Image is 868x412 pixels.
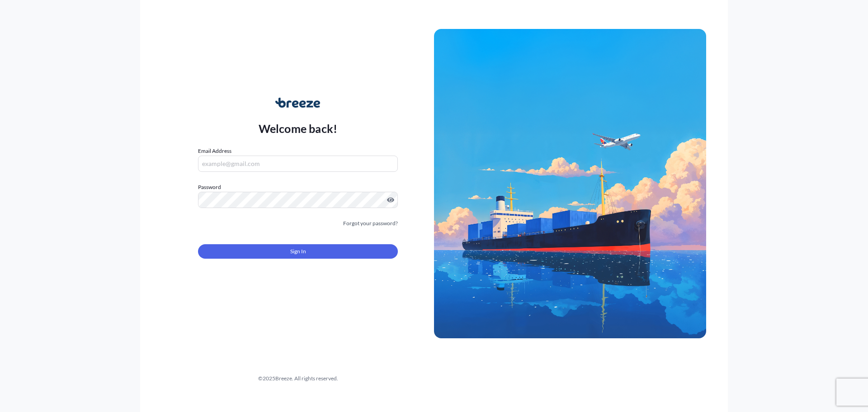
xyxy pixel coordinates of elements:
label: Email Address [198,147,231,156]
a: Forgot your password? [343,219,398,228]
p: Welcome back! [259,121,338,136]
input: example@gmail.com [198,156,398,172]
label: Password [198,183,398,192]
img: Ship illustration [434,29,706,338]
button: Show password [387,196,394,204]
button: Sign In [198,244,398,259]
span: Sign In [290,247,306,256]
div: © 2025 Breeze. All rights reserved. [162,374,434,383]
